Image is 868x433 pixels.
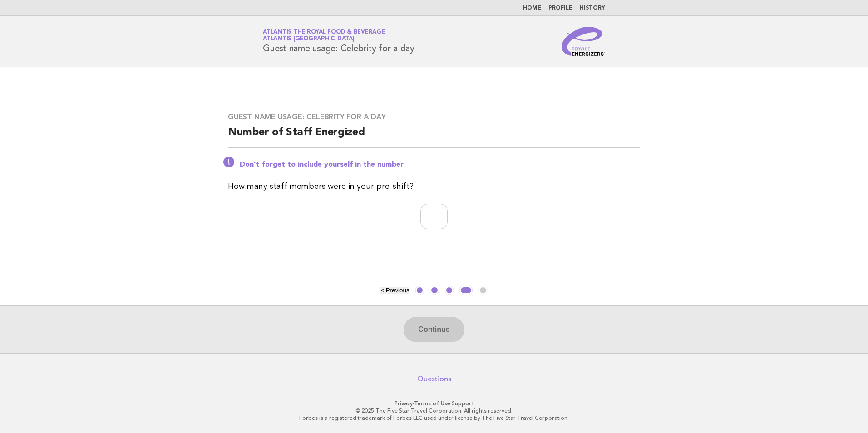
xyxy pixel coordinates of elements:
[156,414,712,422] p: Forbes is a registered trademark of Forbes LLC used under license by The Five Star Travel Corpora...
[452,400,474,407] a: Support
[395,400,413,407] a: Privacy
[263,30,414,53] h1: Guest name usage: Celebrity for a day
[562,27,605,56] img: Service Energizers
[430,286,439,295] button: 2
[240,160,640,169] p: Don't forget to include yourself in the number.
[417,374,451,384] a: Questions
[263,36,355,42] span: Atlantis [GEOGRAPHIC_DATA]
[156,407,712,414] p: © 2025 The Five Star Travel Corporation. All rights reserved.
[228,180,640,193] p: How many staff members were in your pre-shift?
[580,5,605,11] a: History
[156,400,712,407] p: · ·
[414,400,450,407] a: Terms of Use
[380,287,409,294] button: < Previous
[548,5,572,11] a: Profile
[263,29,385,42] a: Atlantis the Royal Food & BeverageAtlantis [GEOGRAPHIC_DATA]
[445,286,454,295] button: 3
[523,5,541,11] a: Home
[228,125,640,148] h2: Number of Staff Energized
[415,286,424,295] button: 1
[459,286,473,295] button: 4
[228,113,640,122] h3: Guest name usage: Celebrity for a day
